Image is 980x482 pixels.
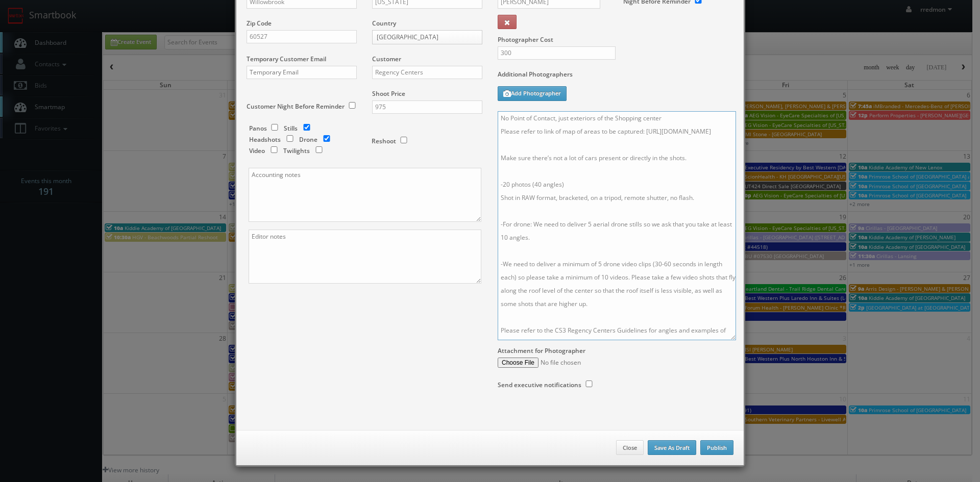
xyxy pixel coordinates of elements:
[700,440,733,455] button: Publish
[498,380,581,389] label: Send executive notifications
[372,100,482,114] input: Shoot Price
[247,30,357,43] input: Zip Code
[377,31,469,44] span: [GEOGRAPHIC_DATA]
[498,46,616,60] input: Photographer Cost
[249,124,267,133] label: Panos
[372,30,482,44] a: [GEOGRAPHIC_DATA]
[283,146,310,155] label: Twilights
[498,70,733,84] label: Additional Photographers
[372,55,401,63] label: Customer
[247,66,357,79] input: Temporary Email
[249,146,265,155] label: Video
[249,135,281,144] label: Headshots
[247,55,326,63] label: Temporary Customer Email
[247,19,272,28] label: Zip Code
[616,440,644,455] button: Close
[299,135,317,144] label: Drone
[247,102,345,111] label: Customer Night Before Reminder
[372,137,396,145] label: Reshoot
[372,66,482,79] input: Select a customer
[372,19,396,28] label: Country
[284,124,298,133] label: Stills
[498,346,585,355] label: Attachment for Photographer
[490,35,741,44] label: Photographer Cost
[498,86,567,101] button: Add Photographer
[648,440,696,455] button: Save As Draft
[372,89,405,98] label: Shoot Price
